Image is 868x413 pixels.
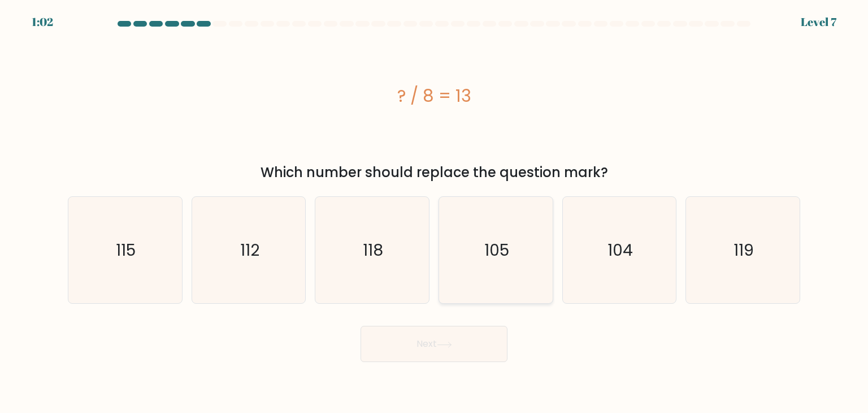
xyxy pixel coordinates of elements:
[484,239,509,261] text: 105
[116,239,136,261] text: 115
[68,83,800,109] div: ? / 8 = 13
[75,162,793,183] div: Which number should replace the question mark?
[734,239,754,261] text: 119
[361,326,507,362] button: Next
[607,239,633,261] text: 104
[32,14,53,31] div: 1:02
[801,14,836,31] div: Level 7
[240,239,259,261] text: 112
[363,239,384,261] text: 118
